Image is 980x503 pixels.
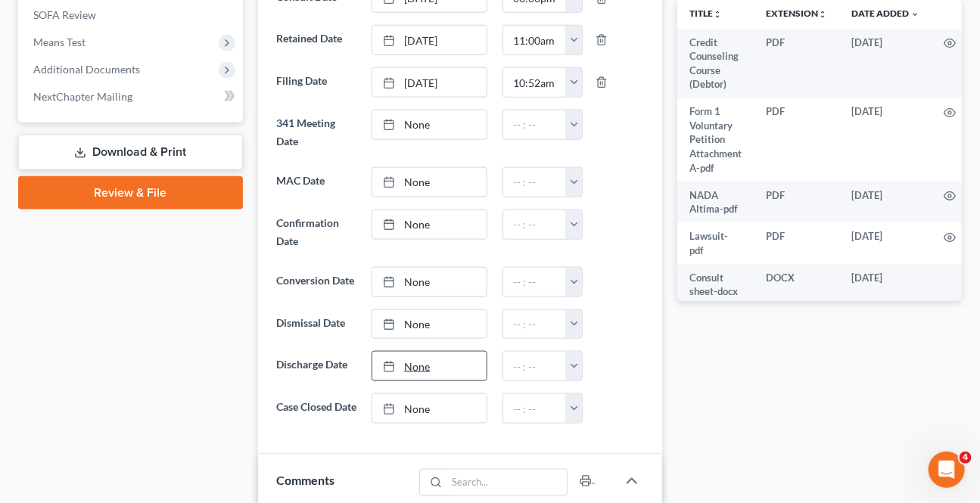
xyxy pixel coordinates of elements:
[269,351,365,381] label: Discharge Date
[372,394,486,423] a: None
[21,83,243,110] a: NextChapter Mailing
[18,135,243,170] a: Download & Print
[503,352,567,380] input: -- : --
[503,310,567,339] input: -- : --
[269,267,365,297] label: Conversion Date
[677,98,754,182] td: Form 1 Voluntary Petition Attachment A-pdf
[677,182,754,223] td: NADA Altima-pdf
[839,29,932,98] td: [DATE]
[503,110,567,139] input: -- : --
[269,309,365,340] label: Dismissal Date
[503,26,567,54] input: -- : --
[851,8,919,19] a: Date Added expand_more
[839,98,932,182] td: [DATE]
[33,36,86,48] span: Means Test
[447,470,568,495] input: Search...
[766,8,827,19] a: Extensionunfold_more
[754,29,839,98] td: PDF
[372,26,486,54] a: [DATE]
[839,222,932,264] td: [DATE]
[689,8,722,19] a: Titleunfold_more
[754,264,839,306] td: DOCX
[910,10,919,19] i: expand_more
[33,63,140,76] span: Additional Documents
[503,168,567,197] input: -- : --
[839,264,932,306] td: [DATE]
[677,264,754,306] td: Consult sheet-docx
[372,210,486,239] a: None
[503,394,567,423] input: -- : --
[33,8,96,21] span: SOFA Review
[269,210,365,255] label: Confirmation Date
[754,222,839,264] td: PDF
[372,268,486,297] a: None
[269,393,365,424] label: Case Closed Date
[503,268,567,297] input: -- : --
[269,67,365,98] label: Filing Date
[33,90,132,103] span: NextChapter Mailing
[960,452,972,464] span: 4
[372,352,486,380] a: None
[276,474,334,488] span: Comments
[754,98,839,182] td: PDF
[372,110,486,139] a: None
[269,110,365,155] label: 341 Meeting Date
[677,29,754,98] td: Credit Counseling Course (Debtor)
[269,25,365,55] label: Retained Date
[21,2,243,29] a: SOFA Review
[754,182,839,223] td: PDF
[503,210,567,239] input: -- : --
[269,167,365,197] label: MAC Date
[372,310,486,339] a: None
[372,168,486,197] a: None
[929,452,965,488] iframe: Intercom live chat
[713,10,722,19] i: unfold_more
[503,68,567,97] input: -- : --
[18,176,243,210] a: Review & File
[677,222,754,264] td: Lawsuit-pdf
[818,10,827,19] i: unfold_more
[372,68,486,97] a: [DATE]
[839,182,932,223] td: [DATE]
